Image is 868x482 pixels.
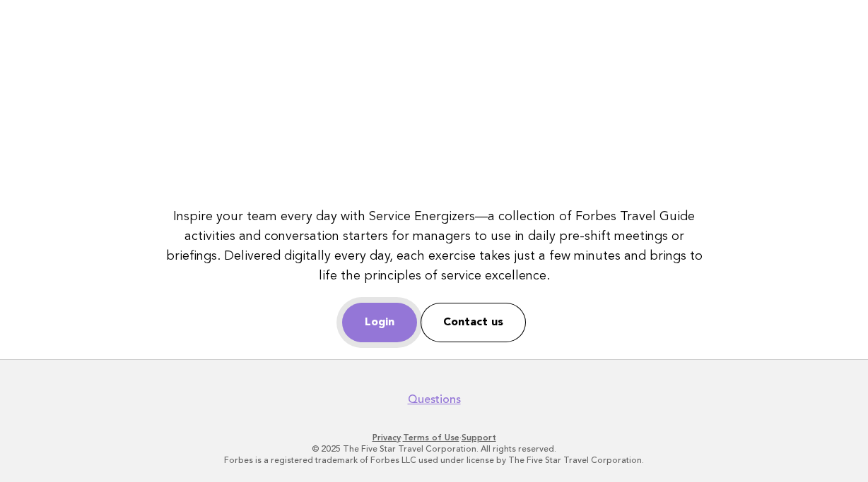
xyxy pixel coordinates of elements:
a: Privacy [373,433,401,442]
a: Terms of Use [403,433,459,442]
a: Support [462,433,496,442]
a: Contact us [421,303,526,342]
p: Inspire your team every day with Service Energizers—a collection of Forbes Travel Guide activitie... [165,207,703,286]
a: Login [342,303,417,342]
p: · · [20,432,848,443]
p: © 2025 The Five Star Travel Corporation. All rights reserved. [20,443,848,454]
p: Forbes is a registered trademark of Forbes LLC used under license by The Five Star Travel Corpora... [20,454,848,466]
a: Questions [408,392,461,406]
